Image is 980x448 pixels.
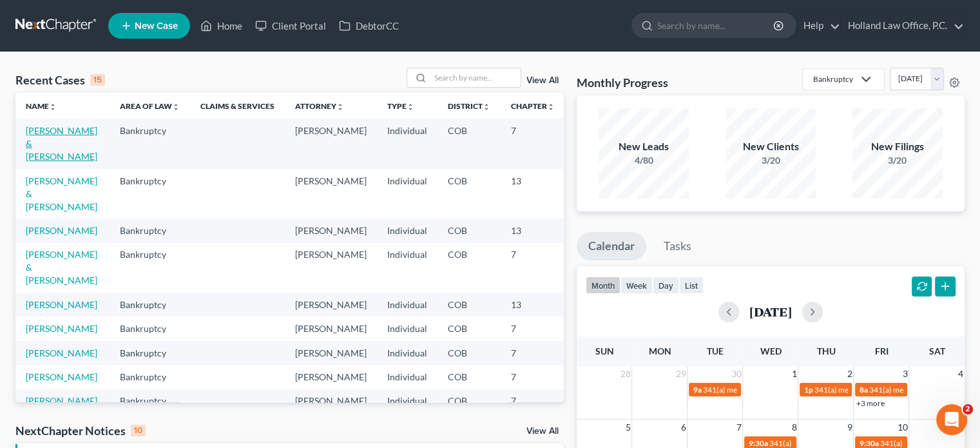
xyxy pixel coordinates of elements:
[624,420,631,435] span: 5
[790,366,798,382] span: 1
[336,103,344,111] i: unfold_more
[110,119,190,168] td: Bankruptcy
[501,169,565,219] td: 13
[110,365,190,389] td: Bankruptcy
[110,293,190,317] td: Bankruptcy
[760,346,781,356] span: Wed
[377,341,437,365] td: Individual
[437,219,501,242] td: COB
[120,101,180,111] a: Area of Lawunfold_more
[387,101,414,111] a: Typeunfold_more
[501,293,565,317] td: 13
[194,14,249,37] a: Home
[501,119,565,168] td: 7
[110,341,190,365] td: Bankruptcy
[501,219,565,242] td: 13
[577,232,646,260] a: Calendar
[501,341,565,365] td: 7
[595,346,613,356] span: Sun
[620,277,653,294] button: week
[437,293,501,317] td: COB
[483,103,490,111] i: unfold_more
[679,420,687,435] span: 6
[110,243,190,293] td: Bankruptcy
[437,365,501,389] td: COB
[437,169,501,219] td: COB
[619,366,631,382] span: 28
[90,74,105,86] div: 15
[437,341,501,365] td: COB
[285,341,377,365] td: [PERSON_NAME]
[448,101,490,111] a: Districtunfold_more
[285,119,377,168] td: [PERSON_NAME]
[729,366,742,382] span: 30
[26,371,97,382] a: [PERSON_NAME]
[377,119,437,168] td: Individual
[816,346,835,356] span: Thu
[725,139,816,154] div: New Clients
[599,139,689,154] div: New Leads
[407,103,414,111] i: unfold_more
[437,389,501,439] td: COB
[599,154,689,167] div: 4/80
[648,346,671,356] span: Mon
[749,305,792,318] h2: [DATE]
[377,317,437,340] td: Individual
[332,14,405,37] a: DebtorCC
[859,385,867,394] span: 8a
[901,366,908,382] span: 3
[845,366,853,382] span: 2
[852,154,943,167] div: 3/20
[957,366,965,382] span: 4
[813,73,853,84] div: Bankruptcy
[110,169,190,219] td: Bankruptcy
[26,299,97,310] a: [PERSON_NAME]
[707,346,724,356] span: Tue
[526,427,559,436] a: View All
[285,219,377,242] td: [PERSON_NAME]
[285,243,377,293] td: [PERSON_NAME]
[285,169,377,219] td: [PERSON_NAME]
[26,101,57,111] a: Nameunfold_more
[430,68,521,87] input: Search by name...
[285,389,377,439] td: [PERSON_NAME]
[26,125,97,162] a: [PERSON_NAME] & [PERSON_NAME]
[674,366,687,382] span: 29
[874,346,888,356] span: Fri
[131,425,146,436] div: 10
[437,119,501,168] td: COB
[928,346,945,356] span: Sat
[26,225,97,236] a: [PERSON_NAME]
[652,232,703,260] a: Tasks
[803,385,812,394] span: 1p
[135,21,178,31] span: New Case
[963,404,973,414] span: 2
[735,420,742,435] span: 7
[657,14,775,37] input: Search by name...
[172,103,180,111] i: unfold_more
[249,14,332,37] a: Client Portal
[526,76,559,85] a: View All
[377,243,437,293] td: Individual
[26,395,97,432] a: [PERSON_NAME] & [PERSON_NAME]
[748,438,767,448] span: 9:30a
[936,404,967,435] iframe: Intercom live chat
[285,317,377,340] td: [PERSON_NAME]
[110,219,190,242] td: Bankruptcy
[852,139,943,154] div: New Filings
[797,14,840,37] a: Help
[110,389,190,439] td: Bankruptcy
[586,277,620,294] button: month
[790,420,798,435] span: 8
[702,385,827,394] span: 341(a) meeting for [PERSON_NAME]
[295,101,344,111] a: Attorneyunfold_more
[285,365,377,389] td: [PERSON_NAME]
[26,249,97,286] a: [PERSON_NAME] & [PERSON_NAME]
[859,438,878,448] span: 9:30a
[437,243,501,293] td: COB
[679,277,704,294] button: list
[49,103,57,111] i: unfold_more
[110,317,190,340] td: Bankruptcy
[653,277,679,294] button: day
[577,75,668,90] h3: Monthly Progress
